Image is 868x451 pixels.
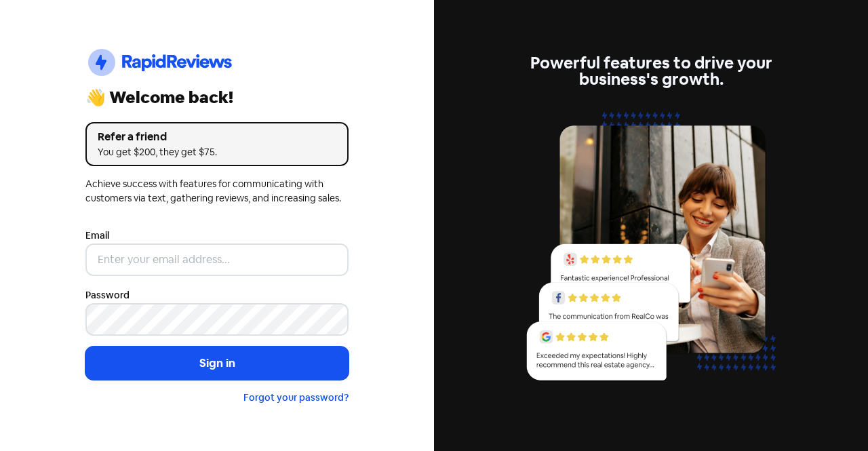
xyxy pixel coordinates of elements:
a: Forgot your password? [243,391,349,404]
label: Email [85,229,109,243]
div: Powerful features to drive your business's growth. [519,55,783,87]
div: You get $200, they get $75. [98,145,336,159]
input: Enter your email address... [85,243,349,276]
div: Refer a friend [98,129,336,145]
label: Password [85,288,130,302]
div: Achieve success with features for communicating with customers via text, gathering reviews, and i... [85,177,349,205]
button: Sign in [85,347,349,380]
img: reviews [519,104,783,396]
div: 👋 Welcome back! [85,90,349,106]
